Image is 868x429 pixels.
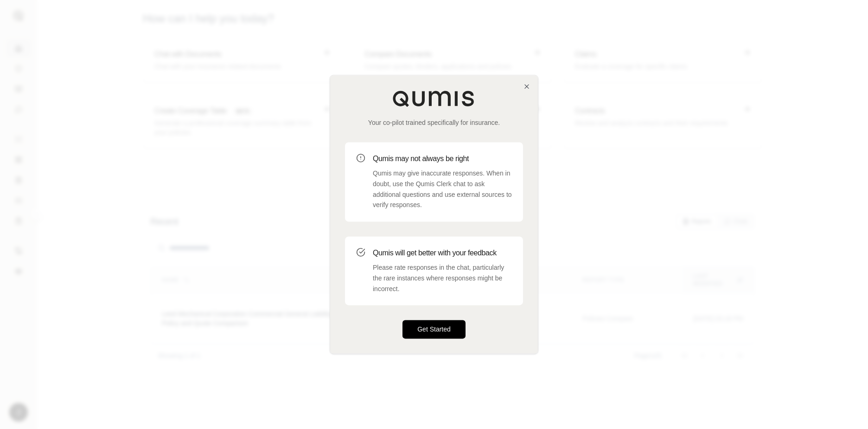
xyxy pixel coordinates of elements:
p: Your co-pilot trained specifically for insurance. [345,118,523,127]
p: Qumis may give inaccurate responses. When in doubt, use the Qumis Clerk chat to ask additional qu... [373,168,512,210]
p: Please rate responses in the chat, particularly the rare instances where responses might be incor... [373,262,512,294]
h3: Qumis may not always be right [373,153,512,164]
img: Qumis Logo [392,90,476,107]
h3: Qumis will get better with your feedback [373,247,512,259]
button: Get Started [402,320,466,339]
